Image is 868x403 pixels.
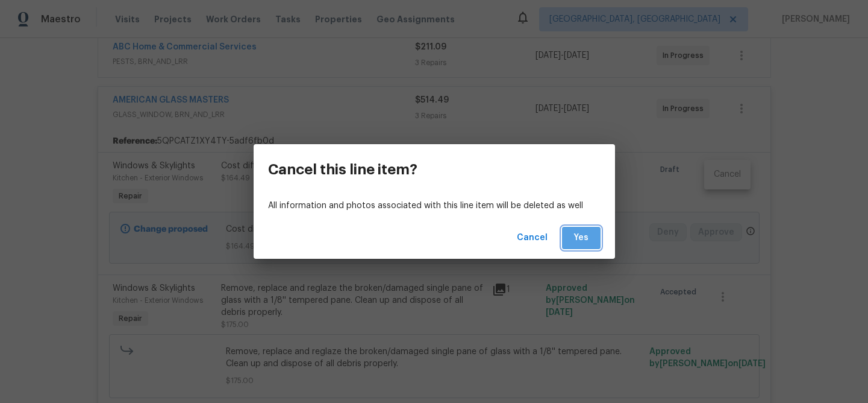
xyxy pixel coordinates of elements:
[268,200,601,212] p: All information and photos associated with this line item will be deleted as well
[562,227,601,249] button: Yes
[572,230,591,246] span: Yes
[268,161,417,178] h3: Cancel this line item?
[517,230,548,246] span: Cancel
[512,227,552,249] button: Cancel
